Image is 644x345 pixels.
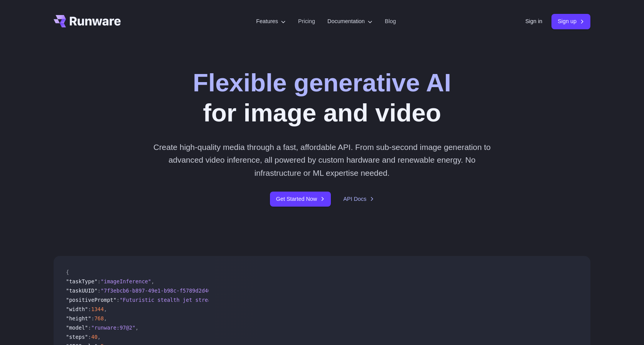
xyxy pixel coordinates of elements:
a: Get Started Now [270,192,331,207]
span: : [98,278,101,284]
span: "positivePrompt" [66,297,116,303]
a: API Docs [343,195,374,204]
label: Features [256,17,286,26]
span: "imageInference" [101,278,151,284]
span: : [98,288,101,294]
span: : [88,334,91,340]
span: , [104,315,107,321]
span: , [104,306,107,312]
span: 40 [91,334,97,340]
span: : [88,306,91,312]
strong: Flexible generative AI [193,69,451,97]
span: 768 [94,315,104,321]
a: Blog [385,17,396,26]
span: "taskType" [66,278,98,284]
p: Create high-quality media through a fast, affordable API. From sub-second image generation to adv... [150,141,494,179]
span: , [135,325,138,331]
span: "width" [66,306,88,312]
label: Documentation [327,17,373,26]
span: { [66,269,69,275]
a: Pricing [298,17,315,26]
a: Sign up [551,14,590,29]
span: "Futuristic stealth jet streaking through a neon-lit cityscape with glowing purple exhaust" [120,297,407,303]
span: 1344 [91,306,104,312]
span: "model" [66,325,88,331]
h1: for image and video [193,68,451,128]
span: : [91,315,94,321]
span: "steps" [66,334,88,340]
a: Go to / [54,15,121,27]
span: : [88,325,91,331]
span: : [116,297,120,303]
span: "7f3ebcb6-b897-49e1-b98c-f5789d2d40d7" [101,288,221,294]
span: , [151,278,154,284]
span: "height" [66,315,91,321]
span: , [98,334,101,340]
span: "taskUUID" [66,288,98,294]
a: Sign in [525,17,542,26]
span: "runware:97@2" [91,325,135,331]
